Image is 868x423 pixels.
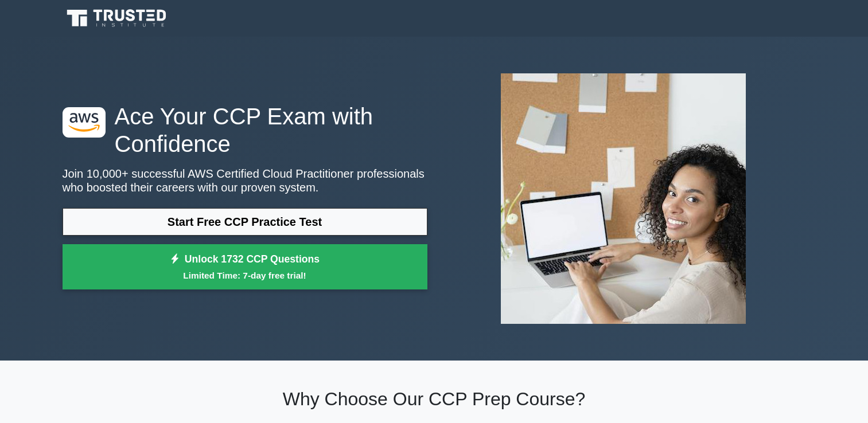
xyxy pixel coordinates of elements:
a: Unlock 1732 CCP QuestionsLimited Time: 7-day free trial! [63,244,427,290]
h2: Why Choose Our CCP Prep Course? [63,388,806,410]
h1: Ace Your CCP Exam with Confidence [63,103,427,158]
a: Start Free CCP Practice Test [63,208,427,236]
small: Limited Time: 7-day free trial! [77,269,413,282]
p: Join 10,000+ successful AWS Certified Cloud Practitioner professionals who boosted their careers ... [63,167,427,194]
